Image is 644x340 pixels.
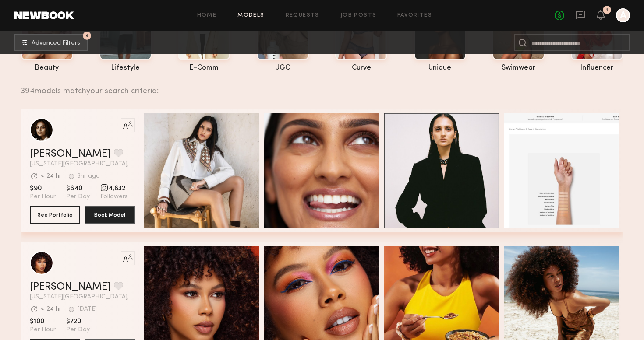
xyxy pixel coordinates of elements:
span: 4 [85,34,89,38]
span: Per Day [66,193,90,201]
div: 394 models match your search criteria: [21,77,616,95]
div: swimwear [492,64,545,72]
span: [US_STATE][GEOGRAPHIC_DATA], [GEOGRAPHIC_DATA] [30,294,135,300]
span: $640 [66,184,90,193]
div: curve [335,64,387,72]
span: Per Day [66,326,90,334]
a: Job Posts [340,13,377,18]
div: e-comm [178,64,230,72]
span: $100 [30,317,56,326]
div: [DATE] [78,306,97,312]
span: $720 [66,317,90,326]
button: Book Model [85,206,135,224]
div: 1 [606,8,608,13]
div: lifestyle [99,64,152,72]
a: A [616,8,630,22]
div: < 24 hr [41,173,61,179]
div: UGC [257,64,309,72]
div: 3hr ago [78,173,100,179]
button: See Portfolio [30,206,80,224]
span: [US_STATE][GEOGRAPHIC_DATA], [GEOGRAPHIC_DATA] [30,161,135,167]
span: 4,632 [100,184,128,193]
a: Home [197,13,217,18]
span: $90 [30,184,56,193]
span: Per Hour [30,193,56,201]
span: Advanced Filters [32,40,80,46]
button: 4Advanced Filters [14,34,88,51]
a: Favorites [397,13,432,18]
div: beauty [21,64,73,72]
div: < 24 hr [41,306,61,312]
div: unique [414,64,466,72]
div: influencer [571,64,623,72]
a: Requests [286,13,319,18]
span: Followers [100,193,128,201]
a: Models [237,13,264,18]
a: [PERSON_NAME] [30,149,110,159]
span: Per Hour [30,326,56,334]
a: [PERSON_NAME] [30,282,110,292]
